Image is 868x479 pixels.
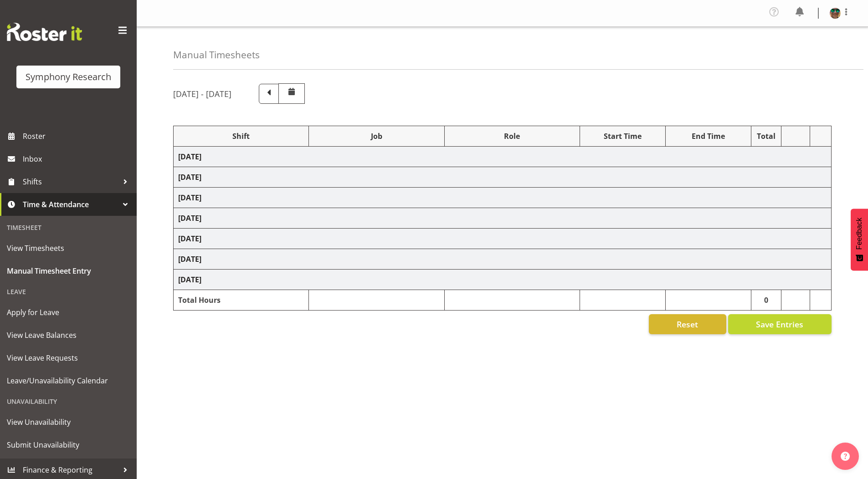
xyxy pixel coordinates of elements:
[174,229,832,249] td: [DATE]
[751,290,781,311] td: 0
[7,328,130,342] span: View Leave Balances
[173,89,231,99] h5: [DATE] - [DATE]
[174,208,832,229] td: [DATE]
[7,241,130,255] span: View Timesheets
[756,318,803,330] span: Save Entries
[2,411,134,433] a: View Unavailability
[174,167,832,188] td: [DATE]
[23,175,118,189] span: Shifts
[26,70,111,84] div: Symphony Research
[7,351,130,365] span: View Leave Requests
[178,131,304,142] div: Shift
[2,237,134,260] a: View Timesheets
[2,347,134,369] a: View Leave Requests
[174,188,832,208] td: [DATE]
[2,282,134,301] div: Leave
[2,260,134,282] a: Manual Timesheet Entry
[7,306,130,319] span: Apply for Leave
[174,249,832,270] td: [DATE]
[23,152,132,166] span: Inbox
[2,433,134,456] a: Submit Unavailability
[851,209,868,270] button: Feedback - Show survey
[2,324,134,347] a: View Leave Balances
[585,131,661,142] div: Start Time
[2,218,134,237] div: Timesheet
[7,264,130,278] span: Manual Timesheet Entry
[841,452,850,461] img: help-xxl-2.png
[173,50,260,60] h4: Manual Timesheets
[2,301,134,324] a: Apply for Leave
[830,8,841,19] img: said-a-husainf550afc858a57597b0cc8f557ce64376.png
[7,415,130,429] span: View Unavailability
[756,131,777,142] div: Total
[7,438,130,452] span: Submit Unavailability
[449,131,575,142] div: Role
[313,131,439,142] div: Job
[2,369,134,392] a: Leave/Unavailability Calendar
[2,392,134,411] div: Unavailability
[7,374,130,387] span: Leave/Unavailability Calendar
[649,314,726,334] button: Reset
[855,218,863,250] span: Feedback
[728,314,832,334] button: Save Entries
[23,129,132,143] span: Roster
[670,131,746,142] div: End Time
[174,290,309,311] td: Total Hours
[7,23,82,41] img: Rosterit website logo
[174,147,832,167] td: [DATE]
[23,198,118,211] span: Time & Attendance
[23,463,118,477] span: Finance & Reporting
[174,270,832,290] td: [DATE]
[677,318,698,330] span: Reset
